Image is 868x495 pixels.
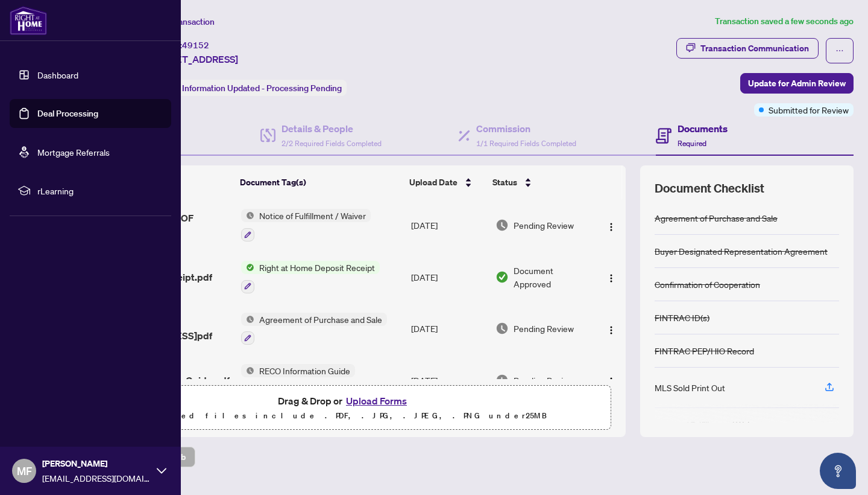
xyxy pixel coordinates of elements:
[241,364,355,397] button: Status IconRECO Information Guide
[182,83,342,94] span: Information Updated - Processing Pending
[406,251,491,303] td: [DATE]
[235,165,404,199] th: Document Tag(s)
[476,121,576,136] h4: Commission
[655,244,828,258] div: Buyer Designated Representation Agreement
[37,108,98,119] a: Deal Processing
[342,393,410,409] button: Upload Forms
[241,209,254,222] img: Status Icon
[10,6,47,35] img: logo
[281,139,382,148] span: 2/2 Required Fields Completed
[241,261,254,274] img: Status Icon
[149,52,238,66] span: [STREET_ADDRESS]
[602,216,621,235] button: Logo
[241,209,371,241] button: Status IconNotice of Fulfillment / Waiver
[404,165,488,199] th: Upload Date
[655,180,764,197] span: Document Checklist
[492,176,517,189] span: Status
[149,80,347,96] div: Status:
[406,354,491,406] td: [DATE]
[606,273,616,283] img: Logo
[42,471,151,485] span: [EMAIL_ADDRESS][DOMAIN_NAME]
[606,222,616,232] img: Logo
[241,313,254,326] img: Status Icon
[495,322,509,335] img: Document Status
[17,462,32,479] span: MF
[42,457,151,470] span: [PERSON_NAME]
[495,270,509,284] img: Document Status
[254,364,355,377] span: RECO Information Guide
[37,147,110,158] a: Mortgage Referrals
[495,374,509,387] img: Document Status
[678,139,706,148] span: Required
[715,14,854,28] article: Transaction saved a few seconds ago
[495,219,509,232] img: Document Status
[85,409,603,423] p: Supported files include .PDF, .JPG, .JPEG, .PNG under 25 MB
[278,393,410,409] span: Drag & Drop or
[655,381,725,394] div: MLS Sold Print Out
[254,261,380,274] span: Right at Home Deposit Receipt
[655,211,778,225] div: Agreement of Purchase and Sale
[514,374,574,387] span: Pending Review
[37,69,78,80] a: Dashboard
[514,264,591,290] span: Document Approved
[700,39,809,58] div: Transaction Communication
[254,313,387,326] span: Agreement of Purchase and Sale
[182,40,209,51] span: 49152
[406,199,491,251] td: [DATE]
[254,209,371,222] span: Notice of Fulfillment / Waiver
[655,344,754,357] div: FINTRAC PEP/HIO Record
[748,74,846,93] span: Update for Admin Review
[602,371,621,390] button: Logo
[655,278,760,291] div: Confirmation of Cooperation
[409,176,458,189] span: Upload Date
[606,325,616,335] img: Logo
[655,311,709,324] div: FINTRAC ID(s)
[514,219,574,232] span: Pending Review
[740,73,854,94] button: Update for Admin Review
[241,364,254,377] img: Status Icon
[488,165,593,199] th: Status
[78,386,611,430] span: Drag & Drop orUpload FormsSupported files include .PDF, .JPG, .JPEG, .PNG under25MB
[37,184,163,197] span: rLearning
[676,38,819,59] button: Transaction Communication
[602,267,621,287] button: Logo
[406,303,491,355] td: [DATE]
[241,313,387,345] button: Status IconAgreement of Purchase and Sale
[476,139,576,148] span: 1/1 Required Fields Completed
[281,121,382,136] h4: Details & People
[602,319,621,338] button: Logo
[241,261,380,293] button: Status IconRight at Home Deposit Receipt
[606,377,616,386] img: Logo
[835,46,844,55] span: ellipsis
[678,121,728,136] h4: Documents
[150,16,215,27] span: View Transaction
[769,103,849,117] span: Submitted for Review
[514,322,574,335] span: Pending Review
[820,453,856,489] button: Open asap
